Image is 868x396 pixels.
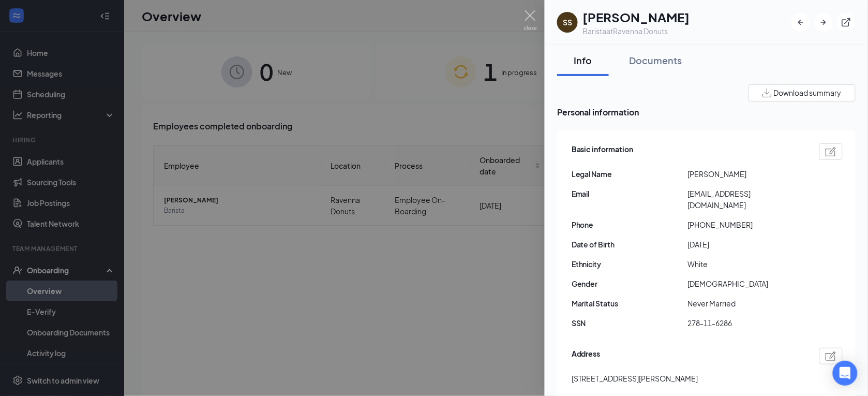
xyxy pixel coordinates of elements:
span: [PERSON_NAME] [688,168,804,180]
button: ArrowRight [814,13,833,32]
div: Barista at Ravenna Donuts [583,26,690,36]
span: [PHONE_NUMBER] [688,219,804,230]
div: Info [567,54,598,67]
span: White [688,258,804,270]
span: Basic information [572,143,634,160]
span: Address [572,348,601,364]
span: Marital Status [572,298,688,309]
span: Email [572,188,688,199]
div: Documents [630,54,682,67]
span: [STREET_ADDRESS][PERSON_NAME] [572,373,698,384]
span: [DATE] [688,239,804,250]
span: [EMAIL_ADDRESS][DOMAIN_NAME] [688,188,804,211]
div: SS [563,17,572,27]
span: 278-11-6286 [688,317,804,329]
svg: ArrowLeftNew [796,17,806,27]
span: Date of Birth [572,239,688,250]
h1: [PERSON_NAME] [583,8,690,26]
button: ExternalLink [837,13,856,32]
span: Phone [572,219,688,230]
span: Download summary [774,87,842,98]
span: Legal Name [572,168,688,180]
span: Never Married [688,298,804,309]
span: Ethnicity [572,258,688,270]
svg: ArrowRight [818,17,829,27]
button: Download summary [749,84,856,101]
div: Open Intercom Messenger [833,361,858,386]
span: SSN [572,317,688,329]
button: ArrowLeftNew [791,13,810,32]
svg: ExternalLink [841,17,851,27]
span: [DEMOGRAPHIC_DATA] [688,278,804,289]
span: Gender [572,278,688,289]
span: Personal information [557,106,856,119]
